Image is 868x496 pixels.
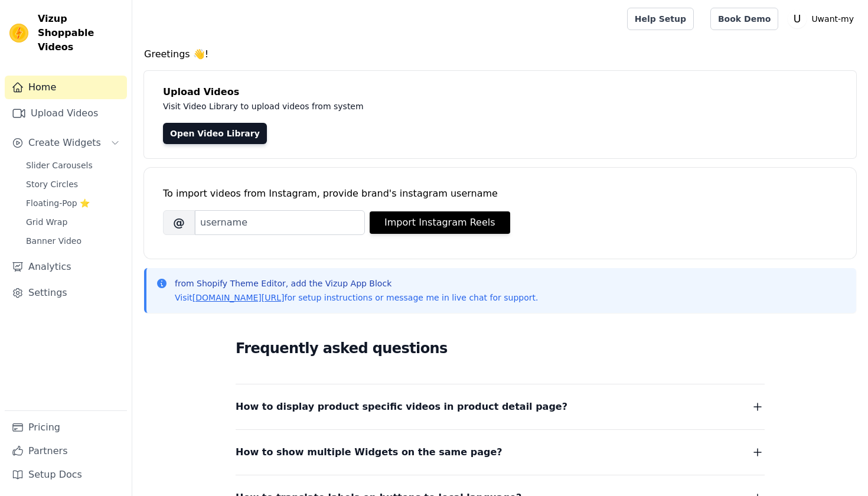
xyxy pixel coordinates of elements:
[19,214,127,230] a: Grid Wrap
[9,24,28,43] img: Vizup
[144,47,856,61] h4: Greetings 👋!
[163,123,267,144] a: Open Video Library
[236,399,567,415] span: How to display product specific videos in product detail page?
[236,337,765,360] h2: Frequently asked questions
[5,76,127,99] a: Home
[26,159,93,171] span: Slider Carousels
[175,278,538,289] p: from Shopify Theme Editor, add the Vizup App Block
[236,444,502,461] span: How to show multiple Widgets on the same page?
[163,187,837,201] div: To import videos from Instagram, provide brand's instagram username
[710,8,778,30] a: Book Demo
[794,13,801,25] text: U
[788,8,859,30] button: U Uwant-my
[5,102,127,125] a: Upload Videos
[26,178,78,190] span: Story Circles
[5,131,127,155] button: Create Widgets
[5,463,127,487] a: Setup Docs
[163,210,195,235] span: @
[5,255,127,279] a: Analytics
[28,136,101,150] span: Create Widgets
[26,216,67,228] span: Grid Wrap
[192,293,285,302] a: [DOMAIN_NAME][URL]
[19,176,127,192] a: Story Circles
[19,195,127,211] a: Floating-Pop ⭐
[5,439,127,463] a: Partners
[163,99,692,113] p: Visit Video Library to upload videos from system
[627,8,694,30] a: Help Setup
[236,444,765,461] button: How to show multiple Widgets on the same page?
[236,399,765,415] button: How to display product specific videos in product detail page?
[19,157,127,174] a: Slider Carousels
[5,281,127,305] a: Settings
[26,197,90,209] span: Floating-Pop ⭐
[19,233,127,249] a: Banner Video
[26,235,81,247] span: Banner Video
[5,416,127,439] a: Pricing
[195,210,365,235] input: username
[807,8,859,30] p: Uwant-my
[175,292,538,304] p: Visit for setup instructions or message me in live chat for support.
[163,85,837,99] h4: Upload Videos
[370,211,510,234] button: Import Instagram Reels
[38,12,122,54] span: Vizup Shoppable Videos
